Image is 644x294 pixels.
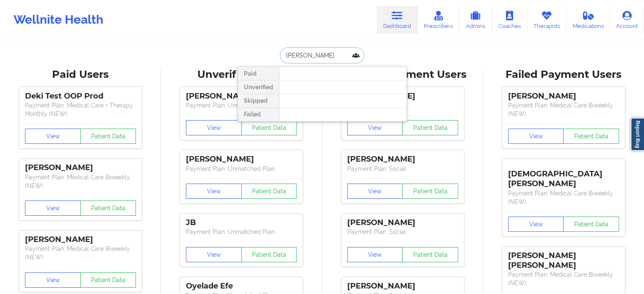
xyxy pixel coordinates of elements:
[25,201,81,216] button: View
[347,218,458,228] div: [PERSON_NAME]
[80,129,136,144] button: Patient Data
[508,163,619,189] div: [DEMOGRAPHIC_DATA][PERSON_NAME]
[186,228,297,236] p: Payment Plan : Unmatched Plan
[25,91,136,101] div: Deki Test OOP Prod
[186,120,242,135] button: View
[402,184,458,199] button: Patient Data
[186,247,242,262] button: View
[25,163,136,173] div: [PERSON_NAME]
[610,6,644,34] a: Account
[402,120,458,135] button: Patient Data
[508,189,619,206] p: Payment Plan : Medical Care Biweekly (NEW)
[241,184,297,199] button: Patient Data
[186,165,297,173] p: Payment Plan : Unmatched Plan
[459,6,492,34] a: Admins
[6,68,155,81] div: Paid Users
[347,228,458,236] p: Payment Plan : Social
[563,217,619,232] button: Patient Data
[508,101,619,118] p: Payment Plan : Medical Care Biweekly (NEW)
[508,129,564,144] button: View
[241,247,297,262] button: Patient Data
[238,94,279,107] div: Skipped
[347,154,458,164] div: [PERSON_NAME]
[25,235,136,245] div: [PERSON_NAME]
[167,68,316,81] div: Unverified Users
[238,108,279,121] div: Failed
[402,247,458,262] button: Patient Data
[489,68,638,81] div: Failed Payment Users
[630,118,644,151] a: Report Bug
[186,91,297,101] div: [PERSON_NAME]
[80,201,136,216] button: Patient Data
[508,270,619,287] p: Payment Plan : Medical Care Biweekly (NEW)
[25,129,81,144] button: View
[186,218,297,228] div: JB
[25,272,81,288] button: View
[80,272,136,288] button: Patient Data
[186,101,297,110] p: Payment Plan : Unmatched Plan
[347,165,458,173] p: Payment Plan : Social
[508,251,619,270] div: [PERSON_NAME] [PERSON_NAME]
[567,6,610,34] a: Medications
[347,281,458,291] div: [PERSON_NAME]
[186,184,242,199] button: View
[508,217,564,232] button: View
[241,120,297,135] button: Patient Data
[563,129,619,144] button: Patient Data
[377,6,417,34] a: Dashboard
[508,91,619,101] div: [PERSON_NAME]
[238,80,279,94] div: Unverified
[347,184,403,199] button: View
[347,120,403,135] button: View
[186,154,297,164] div: [PERSON_NAME]
[25,101,136,118] p: Payment Plan : Medical Care + Therapy Monthly (NEW)
[238,67,279,80] div: Paid
[527,6,567,34] a: Therapists
[347,247,403,262] button: View
[25,245,136,261] p: Payment Plan : Medical Care Biweekly (NEW)
[492,6,527,34] a: Coaches
[417,6,459,34] a: Prescribers
[186,281,297,291] div: Oyelade Efe
[25,173,136,190] p: Payment Plan : Medical Care Biweekly (NEW)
